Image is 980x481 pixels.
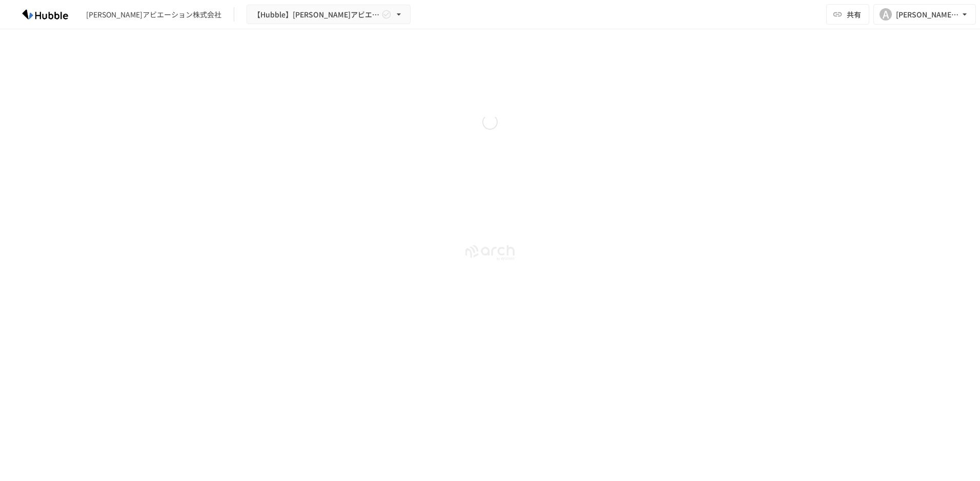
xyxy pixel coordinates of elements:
div: A [880,8,892,21]
button: A[PERSON_NAME][EMAIL_ADDRESS][DOMAIN_NAME] [873,4,976,25]
div: [PERSON_NAME]アビエーション株式会社 [86,9,221,20]
div: [PERSON_NAME][EMAIL_ADDRESS][DOMAIN_NAME] [896,8,959,21]
button: 共有 [826,4,869,25]
img: HzDRNkGCf7KYO4GfwKnzITak6oVsp5RHeZBEM1dQFiQ [12,6,78,23]
span: 【Hubble】[PERSON_NAME]アビエーション株式会社_Hubbleトライアル導入資料 [253,8,379,21]
button: 【Hubble】[PERSON_NAME]アビエーション株式会社_Hubbleトライアル導入資料 [247,5,411,25]
span: 共有 [847,9,861,20]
